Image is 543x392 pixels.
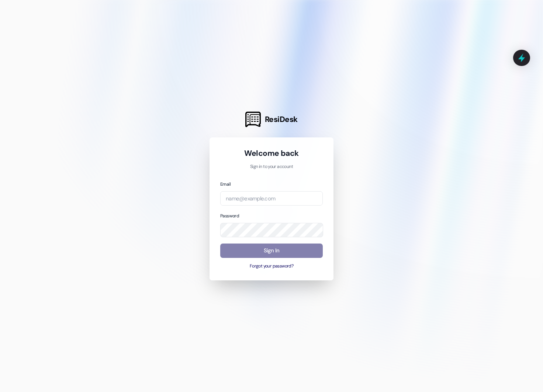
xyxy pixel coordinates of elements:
[220,164,323,170] p: Sign in to your account
[220,148,323,158] h1: Welcome back
[265,114,298,125] span: ResiDesk
[220,263,323,270] button: Forgot your password?
[245,112,261,127] img: ResiDesk Logo
[220,181,231,187] label: Email
[220,244,323,258] button: Sign In
[220,213,239,219] label: Password
[220,191,323,206] input: name@example.com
